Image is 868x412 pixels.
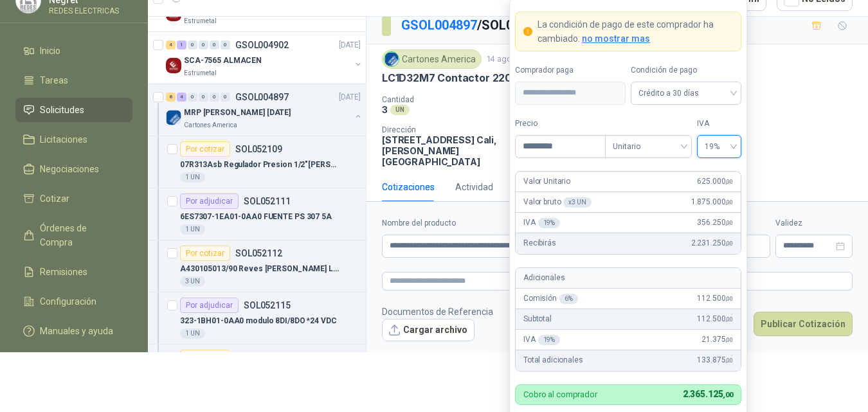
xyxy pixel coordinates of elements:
[166,58,181,73] img: Company Logo
[148,292,366,345] a: Por adjudicarSOL052115323-1BH01-0AA0 modulo 8DI/8DO *24 VDC1 UN
[538,218,561,228] div: 19 %
[701,334,733,346] span: 21.375
[523,313,552,325] p: Subtotal
[725,316,733,323] span: ,00
[382,125,520,134] p: Dirección
[697,292,733,305] span: 112.500
[754,312,853,336] button: Publicar Cotización
[148,188,366,240] a: Por adjudicarSOL0521116ES7307-1EA01-0AA0 FUENTE PS 307 5A1 UN
[691,196,733,208] span: 1.875.000
[184,68,217,78] p: Estrumetal
[15,39,132,63] a: Inicio
[487,53,534,66] p: 14 ago, 2025
[40,103,84,117] span: Solicitudes
[180,263,340,275] p: A430105013/90 Reves [PERSON_NAME] L Prensa5x4
[15,186,132,211] a: Cotizar
[184,16,217,26] p: Estrumetal
[180,350,230,365] div: Por cotizar
[401,15,550,35] p: / SOL052139
[523,175,570,188] p: Valor Unitario
[559,294,578,304] div: 6 %
[166,37,363,78] a: 4 1 0 0 0 0 GSOL004902[DATE] Company LogoSCA-7565 ALMACENEstrumetal
[148,240,366,292] a: Por cotizarSOL052112A430105013/90 Reves [PERSON_NAME] L Prensa5x43 UN
[40,265,87,279] span: Remisiones
[691,237,733,249] span: 2.231.250
[390,105,410,115] div: UN
[180,298,239,313] div: Por adjudicar
[723,391,733,399] span: ,00
[538,335,561,345] div: 19 %
[339,91,361,103] p: [DATE]
[697,354,733,366] span: 133.875
[382,95,547,104] p: Cantidad
[697,217,733,229] span: 356.250
[705,137,734,156] span: 19%
[15,157,132,181] a: Negociaciones
[15,98,132,122] a: Solicitudes
[15,68,132,93] a: Tareas
[184,120,237,130] p: Cartones America
[235,145,282,154] p: SOL052109
[382,180,435,194] div: Cotizaciones
[725,357,733,364] span: ,00
[40,132,87,147] span: Licitaciones
[40,44,60,58] span: Inicio
[188,93,197,102] div: 0
[384,52,399,66] img: Company Logo
[15,289,132,314] a: Configuración
[180,172,205,183] div: 1 UN
[210,40,219,49] div: 0
[401,17,477,33] a: GSOL004897
[523,196,592,208] p: Valor bruto
[166,89,363,130] a: 8 4 0 0 0 0 GSOL004897[DATE] Company LogoMRP [PERSON_NAME] [DATE]Cartones America
[523,272,565,284] p: Adicionales
[523,217,560,229] p: IVA
[180,328,205,339] div: 1 UN
[455,180,493,194] div: Actividad
[515,64,626,76] label: Comprador paga
[40,324,113,338] span: Manuales y ayuda
[725,199,733,206] span: ,00
[515,118,605,130] label: Precio
[15,216,132,255] a: Órdenes de Compra
[382,71,617,85] p: LC1D32M7 Contactor 220VAC 32A Telemecani
[40,73,68,87] span: Tareas
[148,136,366,188] a: Por cotizarSOL05210907R313Asb Regulador Presion 1/2"[PERSON_NAME]1 UN
[180,224,205,235] div: 1 UN
[523,334,560,346] p: IVA
[199,40,208,49] div: 0
[180,211,332,223] p: 6ES7307-1EA01-0AA0 FUENTE PS 307 5A
[184,107,291,119] p: MRP [PERSON_NAME] [DATE]
[166,40,176,49] div: 4
[180,141,230,157] div: Por cotizar
[382,134,520,167] p: [STREET_ADDRESS] Cali , [PERSON_NAME][GEOGRAPHIC_DATA]
[382,319,475,342] button: Cargar archivo
[235,249,282,258] p: SOL052112
[180,159,340,171] p: 07R313Asb Regulador Presion 1/2"[PERSON_NAME]
[523,292,578,305] p: Comisión
[631,64,741,76] label: Condición de pago
[775,217,853,229] label: Validez
[725,240,733,247] span: ,00
[725,336,733,343] span: ,00
[15,260,132,284] a: Remisiones
[40,221,120,249] span: Órdenes de Compra
[148,345,366,397] a: Por cotizar
[177,93,186,102] div: 4
[180,315,337,327] p: 323-1BH01-0AA0 modulo 8DI/8DO *24 VDC
[180,246,230,261] div: Por cotizar
[538,17,733,46] p: La condición de pago de este comprador ha cambiado.
[235,40,289,49] p: GSOL004902
[382,49,482,69] div: Cartones America
[582,33,650,44] span: no mostrar mas
[235,93,289,102] p: GSOL004897
[697,313,733,325] span: 112.500
[523,354,583,366] p: Total adicionales
[221,93,230,102] div: 0
[697,175,733,188] span: 625.000
[683,389,733,399] span: 2.365.125
[49,7,132,15] p: REDES ELECTRICAS
[180,276,205,287] div: 3 UN
[563,197,591,208] div: x 3 UN
[725,178,733,185] span: ,00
